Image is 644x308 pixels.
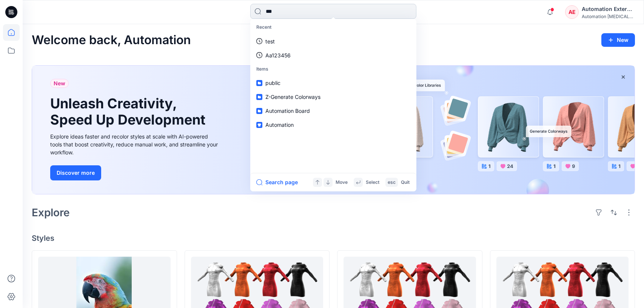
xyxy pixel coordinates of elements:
div: Explore ideas faster and recolor styles at scale with AI-powered tools that boost creativity, red... [50,132,220,156]
h2: Explore [32,206,70,219]
button: Discover more [50,165,101,180]
div: AE [565,5,579,19]
span: public [265,80,280,86]
p: esc [388,179,396,186]
p: Move [336,179,348,186]
span: Z-Generate Colorways [265,94,320,100]
p: Quit [401,179,410,186]
a: Aa123456 [252,48,415,62]
div: Automation [MEDICAL_DATA]... [582,14,635,19]
p: Recent [252,20,415,34]
p: Aa123456 [265,51,291,59]
a: public [252,76,415,90]
a: Z-Generate Colorways [252,90,415,104]
p: Items [252,62,415,76]
div: Automation External [582,5,635,14]
h1: Unleash Creativity, Speed Up Development [50,95,209,128]
h2: Welcome back, Automation [32,33,191,47]
span: Automation Board [265,108,310,114]
button: Search page [256,178,298,187]
a: Automation Board [252,104,415,118]
span: New [54,79,65,88]
a: test [252,34,415,48]
p: test [265,37,275,45]
a: Discover more [50,165,220,180]
button: New [601,33,635,47]
p: Select [366,179,379,186]
a: Automation [252,118,415,132]
span: Automation [265,122,294,128]
h4: Styles [32,234,635,243]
